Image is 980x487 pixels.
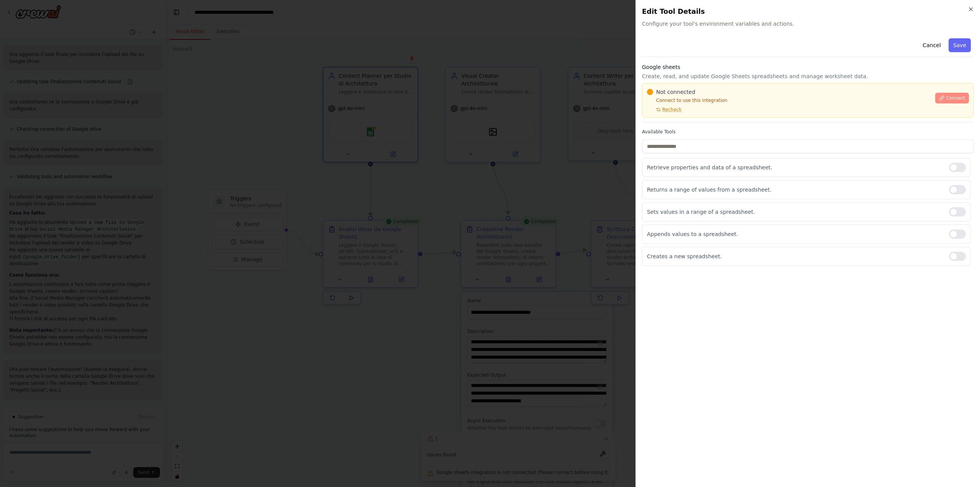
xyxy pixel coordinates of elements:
[642,6,974,17] h2: Edit Tool Details
[642,20,974,28] span: Configure your tool's environment variables and actions.
[662,107,681,113] span: Recheck
[949,38,971,52] button: Save
[642,72,974,80] p: Create, read, and update Google Sheets spreadsheets and manage worksheet data.
[647,107,681,113] button: Recheck
[647,253,943,260] p: Creates a new spreadsheet.
[647,186,943,193] p: Returns a range of values from a spreadsheet.
[647,208,943,216] p: Sets values in a range of a spreadsheet.
[642,129,974,135] label: Available Tools
[946,95,965,101] span: Connect
[918,38,945,52] button: Cancel
[935,93,969,103] button: Connect
[642,63,974,71] h3: Google sheets
[647,164,943,171] p: Retrieve properties and data of a spreadsheet.
[647,230,943,238] p: Appends values to a spreadsheet.
[647,97,931,103] p: Connect to use this integration
[656,88,695,96] span: Not connected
